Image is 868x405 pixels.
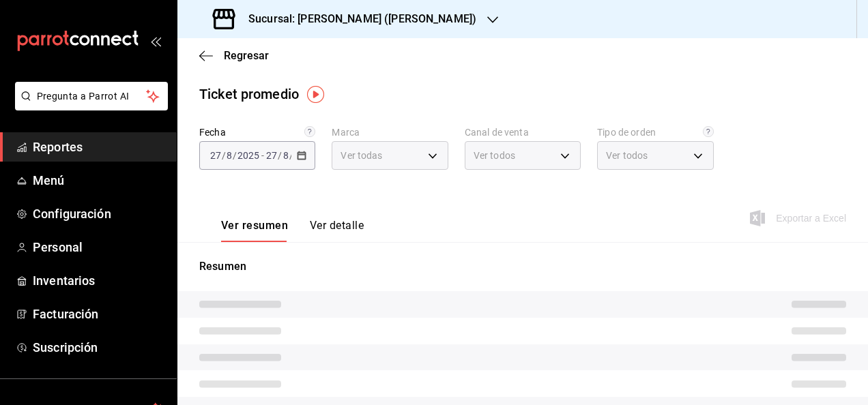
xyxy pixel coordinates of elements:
[289,150,293,161] span: /
[15,82,168,110] button: Pregunta a Parrot AI
[33,205,166,223] span: Configuración
[199,84,299,104] div: Ticket promedio
[199,49,269,62] button: Regresar
[332,127,448,137] label: Marca
[224,49,269,62] span: Regresar
[33,138,166,156] span: Reportes
[606,149,648,162] span: Ver todos
[221,219,364,242] div: navigation tabs
[199,258,846,275] p: Resumen
[237,11,476,27] h3: Sucursal: [PERSON_NAME] ([PERSON_NAME])
[310,219,364,242] button: Ver detalle
[226,150,233,161] input: --
[233,150,237,161] span: /
[37,89,147,104] span: Pregunta a Parrot AI
[150,35,161,46] button: open_drawer_menu
[307,86,324,103] img: Tooltip marker
[465,127,581,137] label: Canal de venta
[209,150,222,161] input: --
[237,150,260,161] input: ----
[33,305,166,323] span: Facturación
[199,127,315,137] label: Fecha
[33,171,166,190] span: Menú
[221,219,288,242] button: Ver resumen
[474,149,515,162] span: Ver todos
[341,149,382,162] span: Ver todas
[33,238,166,256] span: Personal
[261,150,264,161] span: -
[278,150,282,161] span: /
[10,99,168,113] a: Pregunta a Parrot AI
[597,127,713,137] label: Tipo de orden
[222,150,226,161] span: /
[33,271,166,290] span: Inventarios
[33,338,166,357] span: Suscripción
[265,150,278,161] input: --
[304,126,315,137] svg: Información delimitada a máximo 62 días.
[703,126,714,137] svg: Todas las órdenes contabilizan 1 comensal a excepción de órdenes de mesa con comensales obligator...
[283,150,289,161] input: --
